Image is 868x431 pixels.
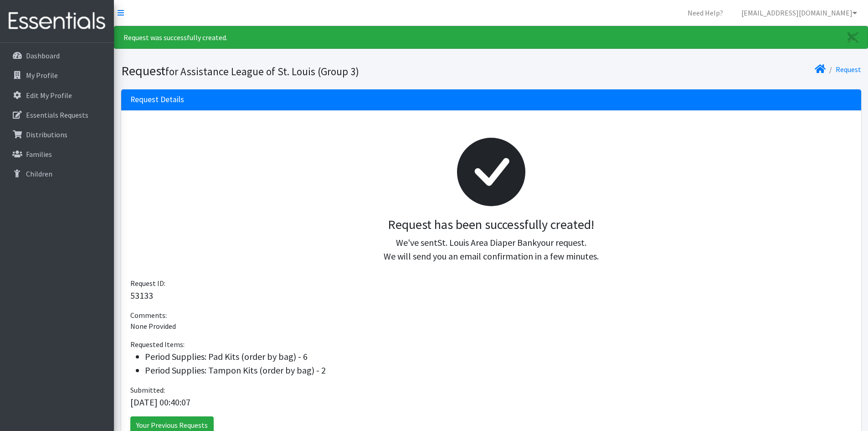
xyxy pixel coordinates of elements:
[130,279,165,288] span: Request ID:
[4,66,110,84] a: My Profile
[437,237,537,248] span: St. Louis Area Diaper Bank
[165,65,359,78] small: for Assistance League of St. Louis (Group 3)
[4,165,110,183] a: Children
[26,71,58,80] p: My Profile
[138,217,845,233] h3: Request has been successfully created!
[4,145,110,163] a: Families
[130,385,165,395] span: Submitted:
[26,169,52,178] p: Children
[4,106,110,124] a: Essentials Requests
[838,26,868,48] a: Close
[4,47,110,65] a: Dashboard
[26,51,60,60] p: Dashboard
[4,6,110,36] img: HumanEssentials
[130,340,185,349] span: Requested Items:
[836,65,861,74] a: Request
[145,350,852,363] li: Period Supplies: Pad Kits (order by bag) - 6
[26,150,52,159] p: Families
[130,289,852,302] p: 53133
[130,311,167,320] span: Comments:
[145,363,852,377] li: Period Supplies: Tampon Kits (order by bag) - 2
[130,395,852,409] p: [DATE] 00:40:07
[4,125,110,144] a: Distributions
[4,86,110,104] a: Edit My Profile
[26,110,88,119] p: Essentials Requests
[130,322,176,331] span: None Provided
[130,95,184,104] h3: Request Details
[138,236,845,263] p: We've sent your request. We will send you an email confirmation in a few minutes.
[680,4,730,22] a: Need Help?
[114,26,868,49] div: Request was successfully created.
[26,91,72,100] p: Edit My Profile
[734,4,864,22] a: [EMAIL_ADDRESS][DOMAIN_NAME]
[26,130,67,139] p: Distributions
[121,63,488,79] h1: Request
